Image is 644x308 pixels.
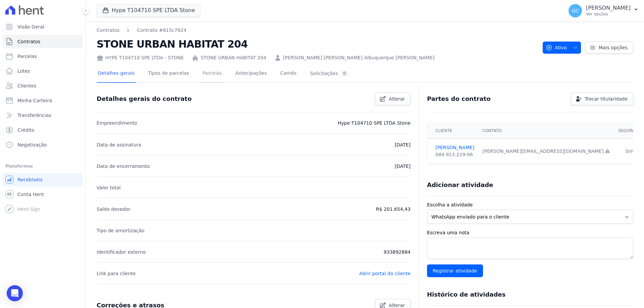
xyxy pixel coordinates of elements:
[3,20,83,34] a: Visão Geral
[375,93,411,105] a: Alterar
[3,188,83,201] a: Conta Hent
[3,35,83,48] a: Contratos
[201,65,223,83] a: Parcelas
[3,94,83,107] a: Minha Carteira
[97,95,192,103] h3: Detalhes gerais do contrato
[97,162,150,170] p: Data de encerramento
[585,42,633,54] a: Mais opções
[427,123,478,139] th: Cliente
[395,141,411,149] p: [DATE]
[17,82,36,89] span: Clientes
[97,269,136,278] p: Link para cliente
[572,8,579,13] span: GC
[309,65,350,83] a: Solicitações0
[586,11,631,17] p: Ver opções
[137,27,186,34] a: Contrato #815c7824
[97,205,130,213] p: Saldo devedor
[478,123,614,139] th: Contato
[17,97,52,104] span: Minha Carteira
[97,54,184,61] div: HYPE T104710 SPE LTDA - STONE
[427,264,483,277] input: Registrar atividade
[97,119,137,127] p: Empreendimento
[97,37,537,52] h2: STONE URBAN HABITAT 204
[17,176,43,183] span: Recebíveis
[17,53,37,60] span: Parcelas
[427,201,633,208] label: Escolha a atividade
[97,65,136,83] a: Detalhes gerais
[147,65,191,83] a: Tipos de parcelas
[3,123,83,137] a: Crédito
[563,1,644,20] button: GC [PERSON_NAME] Ver opções
[543,42,581,54] button: Ativo
[97,227,145,235] p: Tipo de amortização
[279,65,298,83] a: Carnês
[427,95,491,103] h3: Partes do contrato
[17,191,44,198] span: Conta Hent
[17,23,44,30] span: Visão Geral
[3,109,83,122] a: Transferências
[427,181,493,189] h3: Adicionar atividade
[395,162,411,170] p: [DATE]
[97,27,537,34] nav: Breadcrumb
[201,54,266,61] a: STONE URBAN HABITAT 204
[546,42,567,54] span: Ativo
[234,65,268,83] a: Antecipações
[435,151,474,158] div: 084.913.229-06
[482,148,610,155] div: [PERSON_NAME][EMAIL_ADDRESS][DOMAIN_NAME]
[3,50,83,63] a: Parcelas
[585,96,628,102] span: Trocar titularidade
[7,285,23,301] div: Open Intercom Messenger
[97,4,201,17] button: Hype T104710 SPE LTDA Stone
[427,229,633,236] label: Escreva uma nota
[338,119,411,127] p: Hype T104710 SPE LTDA Stone
[17,141,47,148] span: Negativação
[340,70,348,77] div: 0
[97,27,119,34] a: Contratos
[5,162,80,170] div: Plataformas
[3,79,83,93] a: Clientes
[384,248,411,256] p: 933892884
[283,54,435,61] a: [PERSON_NAME] [PERSON_NAME] Albuquerque [PERSON_NAME]
[17,112,51,119] span: Transferências
[359,271,411,276] a: Abrir portal do cliente
[427,291,505,299] h3: Histórico de atividades
[97,27,186,34] nav: Breadcrumb
[376,205,411,213] p: R$ 201.654,43
[3,138,83,151] a: Negativação
[310,70,348,77] div: Solicitações
[389,96,405,102] span: Alterar
[97,248,146,256] p: Identificador externo
[3,64,83,78] a: Lotes
[97,141,141,149] p: Data de assinatura
[3,173,83,186] a: Recebíveis
[17,127,35,133] span: Crédito
[97,184,121,192] p: Valor total
[599,44,628,51] span: Mais opções
[571,93,633,105] a: Trocar titularidade
[586,5,631,11] p: [PERSON_NAME]
[435,144,474,151] a: [PERSON_NAME]
[17,38,40,45] span: Contratos
[17,68,30,74] span: Lotes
